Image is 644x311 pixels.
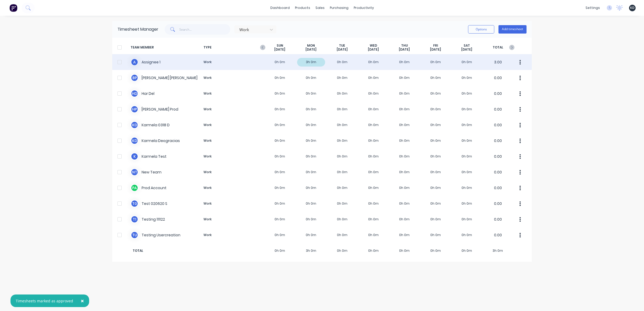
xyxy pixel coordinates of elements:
span: [DATE] [430,47,441,52]
span: SUN [277,43,283,48]
span: KD [630,6,635,10]
span: WED [370,43,377,48]
span: 0h 0m [451,248,482,253]
span: 0h 0m [264,248,296,253]
span: 0h 0m [420,248,451,253]
span: 0h 0m [389,248,420,253]
span: 0h 0m [358,248,389,253]
div: settings [583,4,603,12]
span: [DATE] [305,47,316,52]
div: Timesheets marked as approved [16,298,73,304]
div: productivity [351,4,377,12]
span: [DATE] [337,47,348,52]
div: sales [313,4,327,12]
button: Add timesheet [498,25,527,34]
span: TOTAL [482,43,513,52]
span: × [81,297,84,304]
span: 0h 0m [327,248,358,253]
span: [DATE] [399,47,410,52]
div: purchasing [327,4,351,12]
span: SAT [464,43,470,48]
a: dashboard [268,4,292,12]
span: TUE [339,43,345,48]
button: Close [76,294,89,307]
span: [DATE] [368,47,379,52]
img: Factory [9,4,17,12]
span: [DATE] [461,47,472,52]
span: TOTAL [131,248,228,253]
span: TYPE [201,43,264,52]
span: MON [307,43,315,48]
span: 3h 0m [482,248,513,253]
span: THU [401,43,408,48]
span: [DATE] [274,47,285,52]
div: products [292,4,313,12]
input: Search... [179,24,230,35]
span: 3h 0m [296,248,327,253]
button: Options [468,25,494,34]
div: Timesheet Manager [117,26,158,32]
span: TEAM MEMBER [131,43,201,52]
span: FRI [433,43,438,48]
